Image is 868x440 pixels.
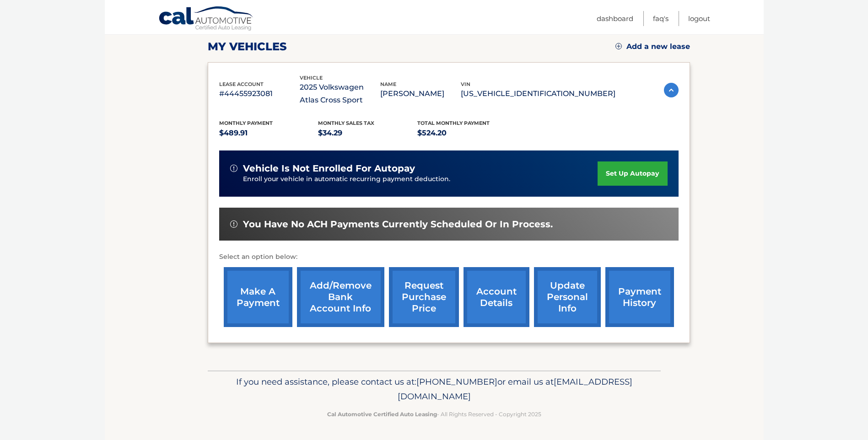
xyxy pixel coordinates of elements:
[214,409,655,419] p: - All Rights Reserved - Copyright 2025
[219,87,300,100] p: #44455923081
[534,267,601,327] a: update personal info
[243,163,415,174] span: vehicle is not enrolled for autopay
[461,81,470,87] span: vin
[219,81,264,87] span: lease account
[230,220,237,228] img: alert-white.svg
[318,120,374,126] span: Monthly sales Tax
[597,11,633,26] a: Dashboard
[224,267,292,327] a: make a payment
[327,411,437,418] strong: Cal Automotive Certified Auto Leasing
[208,40,287,54] h2: my vehicles
[158,6,254,32] a: Cal Automotive
[615,43,622,49] img: add.svg
[219,120,273,126] span: Monthly Payment
[214,375,655,404] p: If you need assistance, please contact us at: or email us at
[219,252,679,263] p: Select an option below:
[219,127,318,140] p: $489.91
[461,87,615,100] p: [US_VEHICLE_IDENTIFICATION_NUMBER]
[297,267,384,327] a: Add/Remove bank account info
[243,219,553,230] span: You have no ACH payments currently scheduled or in process.
[664,83,679,97] img: accordion-active.svg
[380,81,396,87] span: name
[598,161,667,186] a: set up autopay
[243,174,598,184] p: Enroll your vehicle in automatic recurring payment deduction.
[398,376,632,402] span: [EMAIL_ADDRESS][DOMAIN_NAME]
[416,376,497,387] span: [PHONE_NUMBER]
[389,267,459,327] a: request purchase price
[300,81,380,107] p: 2025 Volkswagen Atlas Cross Sport
[688,11,710,26] a: Logout
[417,120,490,126] span: Total Monthly Payment
[318,127,417,140] p: $34.29
[464,267,529,327] a: account details
[300,75,323,81] span: vehicle
[230,165,237,172] img: alert-white.svg
[653,11,669,26] a: FAQ's
[417,127,517,140] p: $524.20
[380,87,461,100] p: [PERSON_NAME]
[615,42,690,51] a: Add a new lease
[605,267,674,327] a: payment history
